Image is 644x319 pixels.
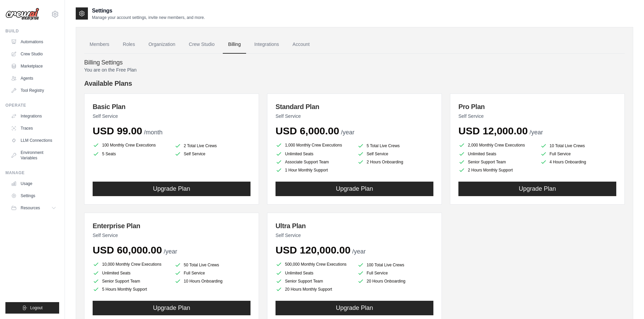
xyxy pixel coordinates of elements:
span: USD 120,000.00 [276,244,351,256]
h3: Pro Plan [458,102,616,111]
span: /year [352,248,366,255]
a: Automations [8,36,59,47]
li: 5 Total Live Crews [357,142,434,149]
li: Full Service [357,270,434,276]
button: Resources [8,203,59,213]
span: USD 6,000.00 [276,125,339,136]
button: Logout [5,302,59,314]
a: Billing [223,35,246,54]
span: USD 12,000.00 [458,125,528,136]
span: /year [341,129,354,136]
a: Environment Variables [8,147,59,163]
a: Usage [8,178,59,189]
span: USD 99.00 [93,125,142,136]
p: Manage your account settings, invite new members, and more. [92,15,205,20]
a: Organization [143,35,181,54]
li: 2 Hours Monthly Support [458,167,535,174]
li: 10 Hours Onboarding [174,278,251,285]
p: Self Service [93,232,251,239]
span: /year [529,129,543,136]
li: Unlimited Seats [276,151,352,157]
a: LLM Connections [8,135,59,146]
span: /month [144,129,163,136]
a: Crew Studio [184,35,220,54]
p: You are on the Free Plan [84,67,625,73]
img: Logo [5,8,39,21]
a: Account [287,35,315,54]
a: Marketplace [8,61,59,72]
li: Unlimited Seats [276,270,352,276]
a: Agents [8,73,59,84]
li: 2 Hours Onboarding [357,159,434,165]
li: 10,000 Monthly Crew Executions [93,260,169,268]
li: 4 Hours Onboarding [540,159,617,165]
p: Self Service [93,113,251,119]
button: Upgrade Plan [93,182,251,196]
li: 5 Seats [93,151,169,157]
a: Crew Studio [8,49,59,59]
h3: Standard Plan [276,102,433,111]
a: Traces [8,123,59,134]
li: 100 Monthly Crew Executions [93,141,169,149]
li: 10 Total Live Crews [540,142,617,149]
li: Unlimited Seats [458,151,535,157]
li: 100 Total Live Crews [357,262,434,268]
p: Self Service [276,232,433,239]
p: Self Service [276,113,433,119]
li: 2,000 Monthly Crew Executions [458,141,535,149]
h3: Ultra Plan [276,221,433,231]
h4: Billing Settings [84,59,625,67]
button: Upgrade Plan [93,301,251,315]
a: Settings [8,190,59,201]
li: Self Service [357,151,434,157]
h3: Enterprise Plan [93,221,251,231]
span: USD 60,000.00 [93,244,162,256]
span: Resources [21,205,40,211]
div: Build [5,28,59,34]
button: Upgrade Plan [458,182,616,196]
li: Senior Support Team [276,278,352,285]
a: Members [84,35,115,54]
a: Integrations [249,35,284,54]
h2: Settings [92,7,205,15]
a: Roles [117,35,140,54]
a: Integrations [8,111,59,122]
div: Operate [5,103,59,108]
p: Self Service [458,113,616,119]
li: Senior Support Team [93,278,169,285]
li: 20 Hours Onboarding [357,278,434,285]
span: /year [164,248,177,255]
li: Unlimited Seats [93,270,169,276]
li: Senior Support Team [458,159,535,165]
li: Full Service [174,270,251,276]
li: 5 Hours Monthly Support [93,286,169,293]
li: 2 Total Live Crews [174,142,251,149]
li: 50 Total Live Crews [174,262,251,268]
a: Tool Registry [8,85,59,96]
li: Self Service [174,151,251,157]
h3: Basic Plan [93,102,251,111]
div: Manage [5,170,59,176]
h4: Available Plans [84,79,625,88]
span: Logout [30,305,43,311]
li: 20 Hours Monthly Support [276,286,352,293]
li: 500,000 Monthly Crew Executions [276,260,352,268]
li: Full Service [540,151,617,157]
li: Associate Support Team [276,159,352,165]
button: Upgrade Plan [276,182,433,196]
li: 1 Hour Monthly Support [276,167,352,174]
li: 1,000 Monthly Crew Executions [276,141,352,149]
button: Upgrade Plan [276,301,433,315]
